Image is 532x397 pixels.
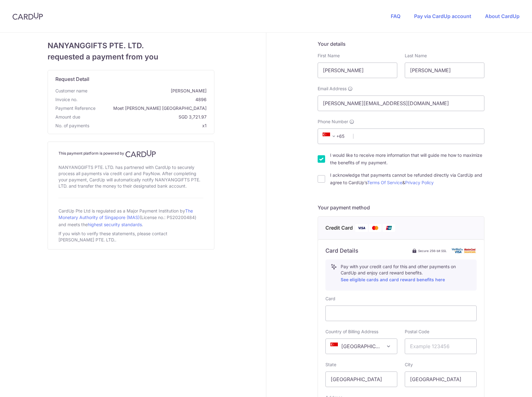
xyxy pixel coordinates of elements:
[202,123,207,128] span: x1
[405,329,429,335] label: Postal Code
[55,76,89,82] span: translation missing: en.request_detail
[318,86,347,92] span: Email Address
[414,13,471,19] a: Pay via CardUp account
[58,163,203,190] div: NANYANGGIFTS PTE. LTD. has partnered with CardUp to securely process all payments via credit card...
[321,133,349,140] span: +65
[325,247,358,255] h6: Card Details
[55,96,77,103] span: Invoice no.
[355,224,368,232] img: Visa
[405,53,427,59] label: Last Name
[367,180,402,185] a: Terms Of Service
[325,329,378,335] label: Country of Billing Address
[48,40,214,51] span: NANYANGGIFTS PTE. LTD.
[88,222,142,227] a: highest security standards
[405,63,484,78] input: Last name
[318,119,348,125] span: Phone Number
[391,13,400,19] a: FAQ
[83,114,207,120] span: SGD 3,721.97
[318,63,397,78] input: First name
[405,180,434,185] a: Privacy Policy
[58,229,203,244] div: If you wish to verify these statements, please contact [PERSON_NAME] PTE. LTD..
[492,378,526,394] iframe: Opens a widget where you can find more information
[58,206,203,229] div: CardUp Pte Ltd is regulated as a Major Payment Institution by (License no.: PS20200484) and meets...
[383,224,395,232] img: Union Pay
[452,248,477,253] img: card secure
[323,133,338,140] span: +65
[325,339,397,354] span: Singapore
[325,224,353,232] span: Credit Card
[325,362,336,368] label: State
[405,339,477,354] input: Example 123456
[318,204,484,211] h5: Your payment method
[341,264,471,283] p: Pay with your credit card for this and other payments on CardUp and enjoy card reward benefits.
[318,40,484,48] h5: Your details
[331,310,471,317] iframe: Secure card payment input frame
[325,296,335,302] label: Card
[80,96,207,103] span: 4896
[90,88,207,94] span: [PERSON_NAME]
[125,150,156,157] img: CardUp
[12,12,43,20] img: CardUp
[55,114,80,120] span: Amount due
[318,96,484,111] input: Email address
[55,123,89,129] span: No. of payments
[485,13,520,19] a: About CardUp
[330,171,484,186] label: I acknowledge that payments cannot be refunded directly via CardUp and agree to CardUp’s &
[341,277,445,282] a: See eligible cards and card reward benefits here
[418,248,447,253] span: Secure 256-bit SSL
[55,88,87,94] span: Customer name
[48,51,214,63] span: requested a payment from you
[330,152,484,166] label: I would like to receive more information that will guide me how to maximize the benefits of my pa...
[58,150,203,157] h4: This payment platform is powered by
[318,53,340,59] label: First Name
[405,362,413,368] label: City
[326,339,397,354] span: Singapore
[55,105,96,111] span: translation missing: en.payment_reference
[369,224,381,232] img: Mastercard
[98,105,207,111] span: Moet [PERSON_NAME] [GEOGRAPHIC_DATA]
